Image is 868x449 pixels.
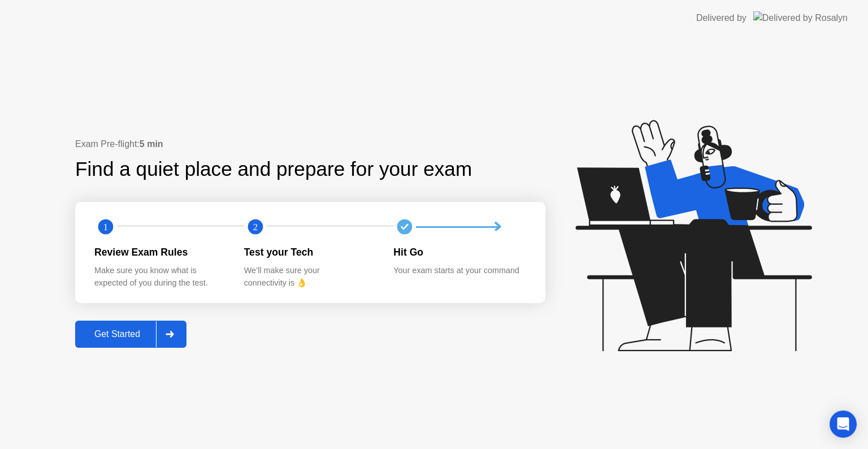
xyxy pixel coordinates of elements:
[393,265,525,277] div: Your exam starts at your command
[94,265,226,289] div: Make sure you know what is expected of you during the test.
[140,139,163,149] b: 5 min
[253,222,258,232] text: 2
[393,245,525,260] div: Hit Go
[79,329,156,339] div: Get Started
[94,245,226,260] div: Review Exam Rules
[75,137,545,151] div: Exam Pre-flight:
[696,11,747,25] div: Delivered by
[753,11,848,24] img: Delivered by Rosalyn
[244,245,376,260] div: Test your Tech
[830,411,857,438] div: Open Intercom Messenger
[75,154,474,184] div: Find a quiet place and prepare for your exam
[103,222,108,232] text: 1
[244,265,376,289] div: We’ll make sure your connectivity is 👌
[75,321,186,348] button: Get Started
